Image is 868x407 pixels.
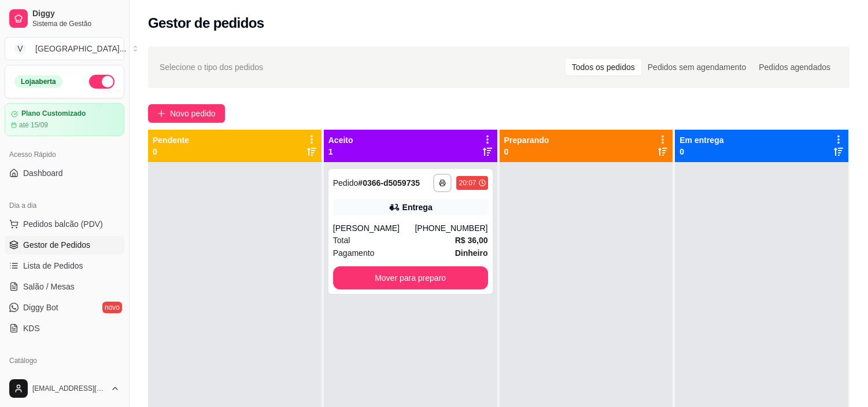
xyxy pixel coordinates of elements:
[328,134,353,146] p: Aceito
[333,266,488,289] button: Mover para preparo
[19,120,48,130] article: até 15/09
[5,298,124,317] a: Diggy Botnovo
[333,178,359,188] span: Pedido
[5,375,124,402] button: [EMAIL_ADDRESS][DOMAIN_NAME]
[415,222,487,234] div: [PHONE_NUMBER]
[153,146,189,157] p: 0
[23,260,83,272] span: Lista de Pedidos
[641,59,752,75] div: Pedidos sem agendamento
[5,103,124,136] a: Plano Customizadoaté 15/09
[358,178,420,188] strong: # 0366-d5059735
[23,281,75,292] span: Salão / Mesas
[5,236,124,254] a: Gestor de Pedidos
[148,104,225,123] button: Novo pedido
[679,146,723,157] p: 0
[455,236,488,245] strong: R$ 36,00
[333,247,375,259] span: Pagamento
[32,19,120,28] span: Sistema de Gestão
[14,75,62,88] div: Loja aberta
[402,201,433,213] div: Entrega
[23,322,40,334] span: KDS
[32,384,106,393] span: [EMAIL_ADDRESS][DOMAIN_NAME]
[5,319,124,338] a: KDS
[5,256,124,275] a: Lista de Pedidos
[504,146,549,157] p: 0
[14,43,26,54] span: V
[679,134,723,146] p: Em entrega
[5,215,124,233] button: Pedidos balcão (PDV)
[5,196,124,215] div: Dia a dia
[153,134,189,146] p: Pendente
[5,164,124,182] a: Dashboard
[5,351,124,370] div: Catálogo
[328,146,353,157] p: 1
[5,277,124,296] a: Salão / Mesas
[504,134,549,146] p: Preparando
[23,239,90,251] span: Gestor de Pedidos
[333,234,350,247] span: Total
[35,43,126,54] div: [GEOGRAPHIC_DATA] ...
[23,302,58,313] span: Diggy Bot
[23,218,103,230] span: Pedidos balcão (PDV)
[170,107,216,120] span: Novo pedido
[23,167,63,179] span: Dashboard
[5,37,124,60] button: Select a team
[89,75,114,89] button: Alterar Status
[160,61,263,74] span: Selecione o tipo dos pedidos
[21,109,86,118] article: Plano Customizado
[566,59,641,75] div: Todos os pedidos
[459,178,476,188] div: 20:07
[157,109,165,118] span: plus
[32,9,120,19] span: Diggy
[455,248,488,258] strong: Dinheiro
[333,222,415,234] div: [PERSON_NAME]
[5,5,124,32] a: DiggySistema de Gestão
[148,14,264,32] h2: Gestor de pedidos
[752,59,837,75] div: Pedidos agendados
[5,145,124,164] div: Acesso Rápido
